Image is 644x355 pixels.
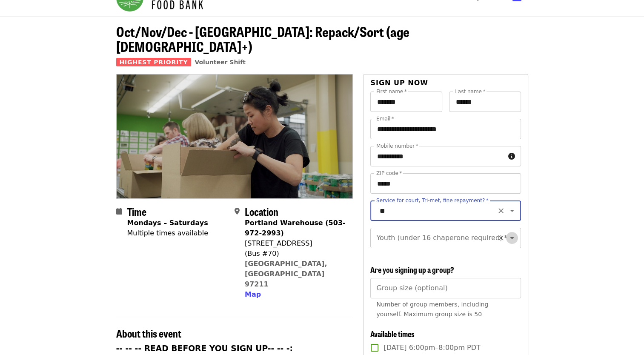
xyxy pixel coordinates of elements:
[376,198,489,203] label: Service for court, Tri-met, fine repayment?
[245,249,346,259] div: (Bus #70)
[376,301,488,318] span: Number of group members, including yourself. Maximum group size is 50
[495,232,507,244] button: Clear
[506,205,518,217] button: Open
[245,290,261,298] span: Map
[245,289,261,300] button: Map
[116,207,122,215] i: calendar icon
[370,79,428,87] span: Sign up now
[116,21,409,56] span: Oct/Nov/Dec - [GEOGRAPHIC_DATA]: Repack/Sort (age [DEMOGRAPHIC_DATA]+)
[376,143,418,149] label: Mobile number
[370,92,442,112] input: First name
[235,207,240,215] i: map-marker-alt icon
[370,119,521,139] input: Email
[245,260,327,288] a: [GEOGRAPHIC_DATA], [GEOGRAPHIC_DATA] 97211
[245,238,346,249] div: [STREET_ADDRESS]
[117,74,353,198] img: Oct/Nov/Dec - Portland: Repack/Sort (age 8+) organized by Oregon Food Bank
[506,232,518,244] button: Open
[370,328,415,339] span: Available times
[384,343,480,353] span: [DATE] 6:00pm–8:00pm PDT
[127,204,146,219] span: Time
[245,219,346,237] strong: Portland Warehouse (503-972-2993)
[495,205,507,217] button: Clear
[116,326,181,341] span: About this event
[370,264,454,275] span: Are you signing up a group?
[127,219,208,227] strong: Mondays – Saturdays
[376,171,402,176] label: ZIP code
[370,146,504,166] input: Mobile number
[370,278,521,298] input: [object Object]
[116,344,293,353] strong: -- -- -- READ BEFORE YOU SIGN UP-- -- -:
[245,204,278,219] span: Location
[449,92,521,112] input: Last name
[195,59,246,66] a: Volunteer Shift
[127,228,208,238] div: Multiple times available
[376,89,407,94] label: First name
[508,152,515,160] i: circle-info icon
[370,173,521,194] input: ZIP code
[376,116,394,121] label: Email
[455,89,485,94] label: Last name
[116,58,192,66] span: Highest Priority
